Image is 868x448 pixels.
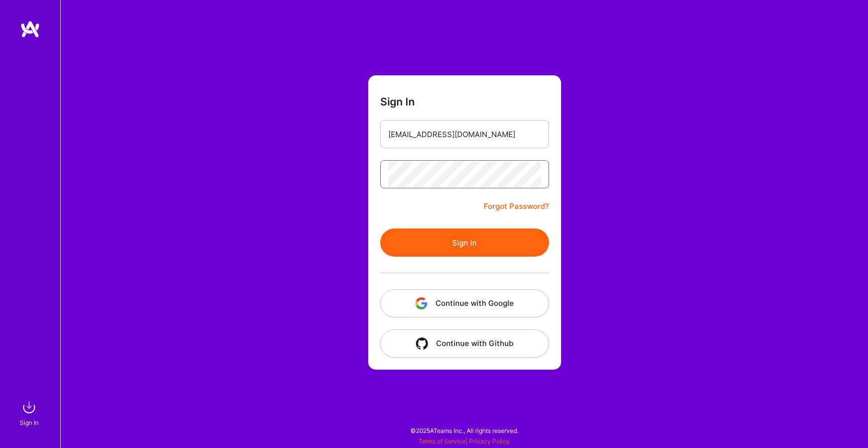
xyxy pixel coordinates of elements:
button: Continue with Github [380,329,549,358]
input: Email... [388,122,541,147]
img: icon [416,338,428,350]
img: logo [20,20,40,38]
a: Forgot Password? [484,200,549,212]
button: Continue with Google [380,289,549,317]
img: sign in [19,397,39,417]
a: Privacy Policy [469,437,510,445]
button: Sign In [380,229,549,257]
a: sign inSign In [21,397,39,428]
span: | [418,437,510,445]
h3: Sign In [380,95,415,108]
img: icon [415,297,427,309]
div: © 2025 ATeams Inc., All rights reserved. [60,418,868,443]
a: Terms of Service [418,437,466,445]
div: Sign In [20,417,39,428]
